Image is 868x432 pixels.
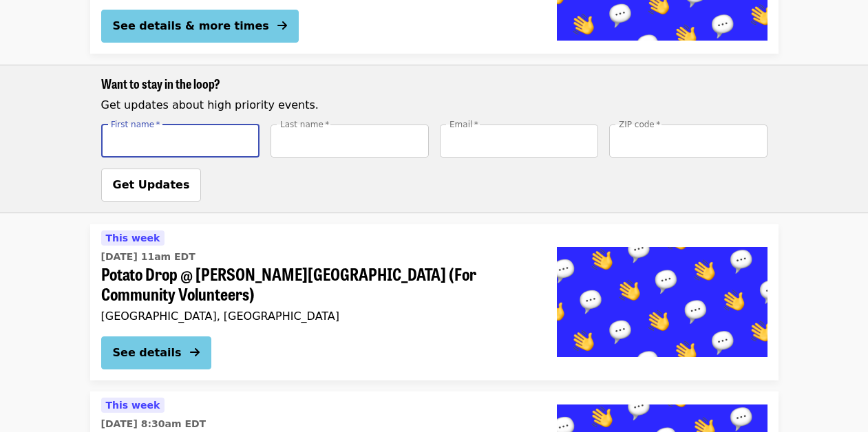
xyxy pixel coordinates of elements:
[449,119,472,129] span: Email
[619,119,655,129] span: ZIP code
[113,18,269,34] div: See details & more times
[609,125,768,158] input: [object Object]
[101,74,220,92] span: Want to stay in the loop?
[190,346,200,359] i: arrow-right icon
[101,336,211,369] button: See details
[101,10,299,43] button: See details & more times
[440,125,598,158] input: [object Object]
[113,345,182,361] div: See details
[101,98,319,111] span: Get updates about high priority events.
[101,310,535,323] div: [GEOGRAPHIC_DATA], [GEOGRAPHIC_DATA]
[106,400,160,411] span: This week
[90,224,779,380] a: See details for "Potato Drop @ Randolph College (For Community Volunteers)"
[101,264,535,304] span: Potato Drop @ [PERSON_NAME][GEOGRAPHIC_DATA] (For Community Volunteers)
[280,119,324,129] span: Last name
[557,247,768,357] img: Potato Drop @ Randolph College (For Community Volunteers) organized by Society of St. Andrew
[277,19,287,32] i: arrow-right icon
[113,178,190,191] span: Get Updates
[101,417,207,431] time: [DATE] 8:30am EDT
[101,250,195,264] time: [DATE] 11am EDT
[101,125,260,158] input: [object Object]
[111,119,154,129] span: First name
[106,233,160,244] span: This week
[101,169,202,202] button: Get Updates
[271,125,429,158] input: [object Object]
